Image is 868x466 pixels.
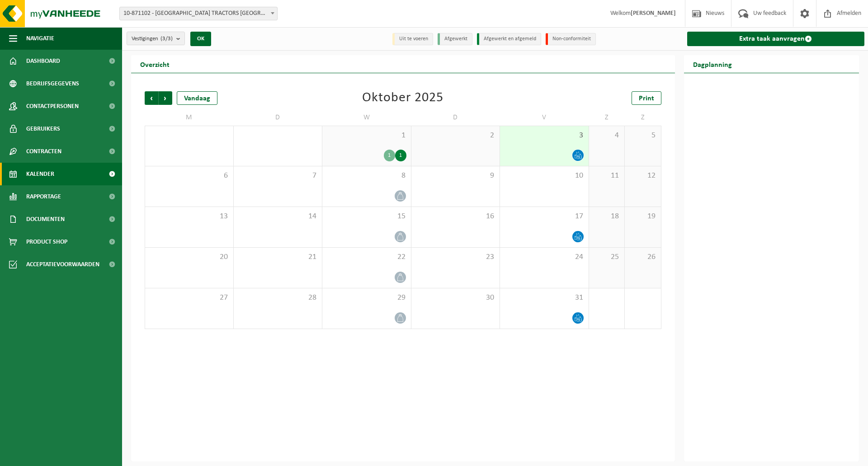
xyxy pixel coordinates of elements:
count: (3/3) [160,36,173,42]
span: 18 [594,212,620,221]
span: Contactpersonen [26,95,79,118]
span: 26 [629,252,656,262]
td: W [322,109,411,126]
span: Rapportage [26,185,61,208]
button: OK [190,32,211,46]
span: 13 [150,212,229,221]
span: 28 [238,293,318,303]
span: 1 [327,131,406,141]
span: 2 [416,131,495,141]
span: 14 [238,212,318,221]
td: D [234,109,323,126]
h2: Overzicht [131,55,179,73]
span: Documenten [26,208,65,231]
span: 24 [505,252,584,262]
span: 11 [594,171,620,181]
span: Product Shop [26,231,67,253]
strong: [PERSON_NAME] [631,10,676,17]
span: Navigatie [26,27,54,50]
div: Vandaag [177,91,217,105]
span: 25 [594,252,620,262]
span: 10-871102 - TERBERG TRACTORS BELGIUM - DESTELDONK [119,7,278,20]
span: 19 [629,212,656,221]
span: Gebruikers [26,118,60,140]
td: D [411,109,500,126]
span: 8 [327,171,406,181]
li: Non-conformiteit [546,33,596,45]
span: 10-871102 - TERBERG TRACTORS BELGIUM - DESTELDONK [120,7,277,20]
span: Acceptatievoorwaarden [26,253,99,276]
li: Uit te voeren [392,33,433,45]
span: 27 [150,293,229,303]
span: 31 [505,293,584,303]
span: Contracten [26,140,61,163]
span: Dashboard [26,50,60,72]
li: Afgewerkt en afgemeld [477,33,541,45]
span: 20 [150,252,229,262]
li: Afgewerkt [438,33,472,45]
span: Print [639,95,654,102]
a: Extra taak aanvragen [687,32,865,46]
span: 6 [150,171,229,181]
span: Volgende [159,91,172,105]
div: 1 [395,150,406,161]
span: 10 [505,171,584,181]
button: Vestigingen(3/3) [127,32,185,45]
span: 17 [505,212,584,221]
td: Z [625,109,661,126]
h2: Dagplanning [684,55,741,73]
span: 15 [327,212,406,221]
span: 4 [594,131,620,141]
span: 29 [327,293,406,303]
a: Print [632,91,661,105]
div: Oktober 2025 [362,91,443,105]
span: 12 [629,171,656,181]
span: 7 [238,171,318,181]
div: 1 [384,150,395,161]
span: Vorige [145,91,158,105]
span: 5 [629,131,656,141]
span: 16 [416,212,495,221]
span: 22 [327,252,406,262]
span: 9 [416,171,495,181]
td: M [145,109,234,126]
span: 21 [238,252,318,262]
span: 23 [416,252,495,262]
span: Kalender [26,163,54,185]
span: Bedrijfsgegevens [26,72,79,95]
td: V [500,109,589,126]
span: 3 [505,131,584,141]
span: Vestigingen [132,32,173,46]
span: 30 [416,293,495,303]
td: Z [589,109,625,126]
